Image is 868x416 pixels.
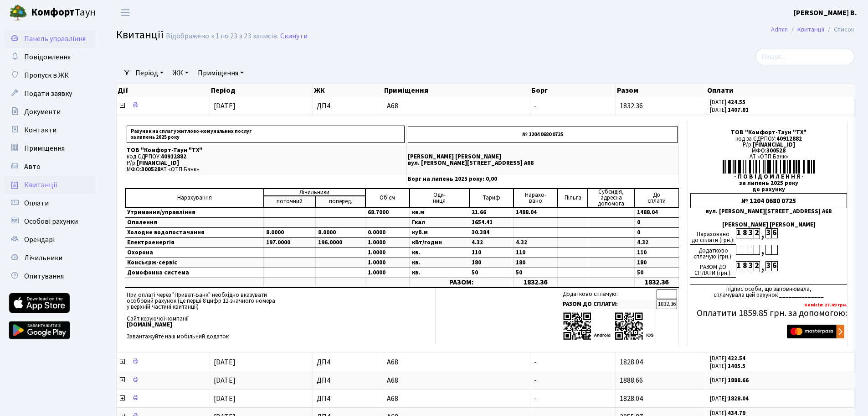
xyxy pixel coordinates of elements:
div: підпис особи, що заповнювала, сплачувала цей рахунок ______________ [690,284,847,298]
td: 180 [514,258,558,268]
td: Опалення [125,218,264,228]
td: 0 [634,218,678,228]
td: 68.7000 [365,207,410,218]
span: 40912882 [161,153,186,161]
div: , [760,228,765,239]
td: 21.66 [469,207,514,218]
span: [FINANCIAL_ID] [137,159,179,167]
span: ДП4 [317,377,379,384]
th: Приміщення [383,84,530,97]
td: 110 [514,248,558,258]
td: куб.м [410,228,469,238]
div: 2 [754,228,760,238]
span: [DATE] [214,101,236,111]
span: 1828.04 [620,394,643,404]
td: Додатково сплачую: [561,290,656,299]
td: 180 [469,258,514,268]
a: [PERSON_NAME] В. [794,7,857,18]
a: Квитанції [5,176,96,194]
a: Повідомлення [5,48,96,66]
div: 3 [765,261,771,271]
div: МФО: [690,148,847,154]
td: При оплаті через "Приват-Банк" необхідно вказувати особовий рахунок (це перші 8 цифр 12-значного ... [125,288,436,344]
p: [PERSON_NAME] [PERSON_NAME] [408,154,678,160]
a: Період [132,65,167,81]
td: кв. [410,248,469,258]
td: Об'єм [365,189,410,207]
td: Пільга [558,189,588,207]
div: 8 [742,261,748,271]
span: Панель управління [24,34,86,44]
b: 1407.81 [728,106,749,114]
a: Авто [5,158,96,176]
td: 196.0000 [316,238,365,248]
small: [DATE]: [710,106,749,114]
b: Комфорт [31,5,75,20]
td: 180 [634,258,678,268]
th: Борг [530,84,616,97]
a: Оплати [5,194,96,212]
span: Контакти [24,125,56,135]
div: , [760,245,765,255]
td: 30.384 [469,228,514,238]
span: [DATE] [214,394,236,404]
span: Лічильники [24,253,62,263]
td: Оди- ниця [410,189,469,207]
a: Документи [5,103,96,121]
td: Гкал [410,218,469,228]
span: ДП4 [317,395,379,402]
a: Пропуск в ЖК [5,66,96,84]
p: МФО: АТ «ОТП Банк» [127,167,405,173]
td: 50 [634,268,678,278]
td: 1.0000 [365,268,410,278]
td: РАЗОМ: [410,278,514,288]
td: Нарахо- вано [514,189,558,207]
li: Список [824,25,854,35]
td: 4.32 [469,238,514,248]
b: 1828.04 [728,395,749,403]
span: 1888.66 [620,375,643,385]
a: ЖК [169,65,192,81]
td: кв.м [410,207,469,218]
a: Орендарі [5,231,96,249]
td: Утримання/управління [125,207,264,218]
h5: Оплатити 1859.85 грн. за допомогою: [690,308,847,319]
span: Оплати [24,198,49,208]
td: кВт/годин [410,238,469,248]
td: поточний [264,196,316,207]
td: 1832.36 [514,278,558,288]
div: 1 [736,261,742,271]
p: код ЄДРПОУ: [127,154,405,160]
span: Опитування [24,271,64,281]
span: Квитанції [24,180,57,190]
td: Домофонна система [125,268,264,278]
td: 1.0000 [365,258,410,268]
input: Пошук... [755,48,854,65]
b: 1888.66 [728,376,749,384]
td: Електроенергія [125,238,264,248]
span: ДП4 [317,358,379,366]
span: Пропуск в ЖК [24,70,69,80]
span: [DATE] [214,357,236,367]
span: [FINANCIAL_ID] [753,141,795,149]
th: Дії [117,84,210,97]
div: вул. [PERSON_NAME][STREET_ADDRESS] А68 [690,209,847,215]
span: - [534,394,537,404]
a: Подати заявку [5,84,96,103]
span: А68 [387,395,526,402]
div: Додатково сплачую (грн.): [690,245,736,261]
th: Оплати [706,84,854,97]
a: Приміщення [5,139,96,158]
div: 6 [771,261,777,271]
p: № 1204 0680 0725 [408,126,678,143]
img: Masterpass [787,325,844,338]
span: - [534,357,537,367]
td: До cплати [634,189,678,207]
td: Нарахування [125,189,264,207]
td: 50 [514,268,558,278]
td: Субсидія, адресна допомога [588,189,634,207]
a: Приміщення [194,65,247,81]
p: Борг на липень 2025 року: 0,00 [408,176,678,182]
a: Скинути [280,32,308,41]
